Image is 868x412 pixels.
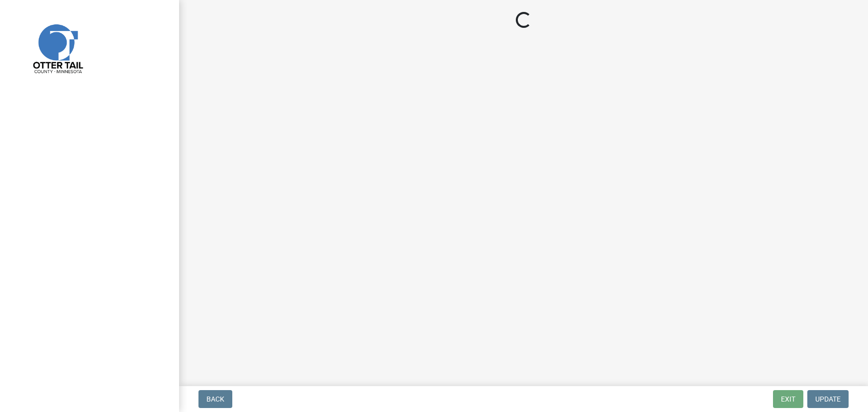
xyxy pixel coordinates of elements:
span: Update [815,395,841,403]
button: Back [198,390,232,408]
button: Exit [773,390,803,408]
span: Back [206,395,224,403]
img: Otter Tail County, Minnesota [20,10,95,85]
button: Update [807,390,849,408]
